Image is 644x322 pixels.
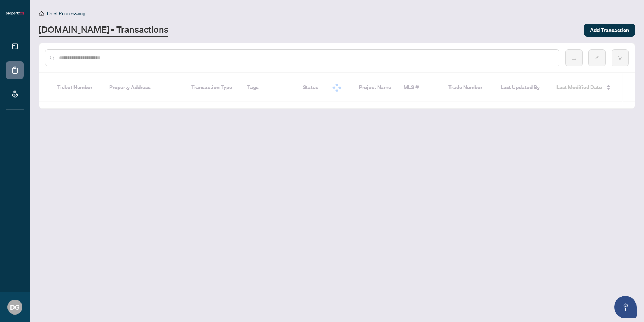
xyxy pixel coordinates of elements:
span: home [39,11,44,16]
span: DG [10,302,20,312]
button: filter [612,49,629,66]
button: download [565,49,583,66]
a: [DOMAIN_NAME] - Transactions [39,24,168,37]
button: Open asap [614,296,637,318]
button: Add Transaction [584,24,635,37]
button: edit [588,49,606,66]
img: logo [6,11,24,16]
span: Deal Processing [47,10,85,17]
span: Add Transaction [590,24,629,36]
